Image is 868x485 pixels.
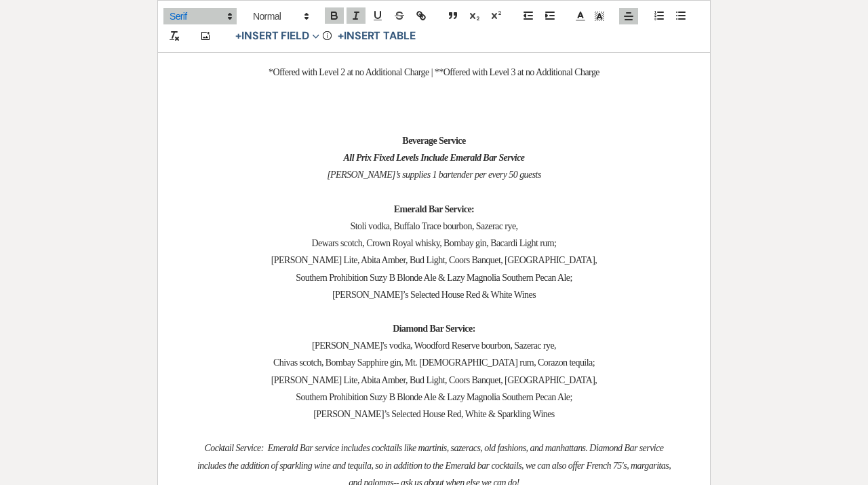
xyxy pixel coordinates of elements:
button: Insert Field [231,28,324,45]
span: [PERSON_NAME] Lite, Abita Amber, Bud Light, Coors Banquet, [GEOGRAPHIC_DATA], [271,255,597,265]
span: Alignment [619,8,638,24]
span: [PERSON_NAME]'s vodka, Woodford Reserve bourbon, Sazerac rye, [312,341,556,351]
strong: Emerald Bar Service: [394,204,474,214]
span: [PERSON_NAME]’s Selected House Red, White & Sparkling Wines [313,409,555,419]
em: [PERSON_NAME]’s supplies 1 bartender per every 50 guests [327,170,541,180]
span: Stoli vodka, Buffalo Trace bourbon, Sazerac rye, [351,221,518,231]
span: Chivas scotch, Bombay Sapphire gin, Mt. [DEMOGRAPHIC_DATA] rum, Corazon tequila; [273,357,595,368]
span: Southern Prohibition Suzy B Blonde Ale & Lazy Magnolia Southern Pecan Ale; [296,392,572,402]
span: Text Background Color [590,8,609,24]
span: [PERSON_NAME]’s Selected House Red & White Wines [332,290,536,300]
span: Header Formats [247,8,313,24]
em: All Prix Fixed Levels Include Emerald Bar Service [344,153,525,163]
span: + [235,31,241,42]
button: +Insert Table [333,28,420,45]
strong: Beverage Service [402,136,465,146]
span: [PERSON_NAME] Lite, Abita Amber, Bud Light, Coors Banquet, [GEOGRAPHIC_DATA], [271,375,597,385]
span: Dewars scotch, Crown Royal whisky, Bombay gin, Bacardi Light rum; [312,238,557,248]
span: Southern Prohibition Suzy B Blonde Ale & Lazy Magnolia Southern Pecan Ale; [296,273,572,283]
span: Text Color [571,8,590,24]
span: + [338,31,344,42]
strong: Diamond Bar Service: [393,324,475,334]
span: *Offered with Level 2 at no Additional Charge | **Offered with Level 3 at no Additional Charge [269,67,599,77]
